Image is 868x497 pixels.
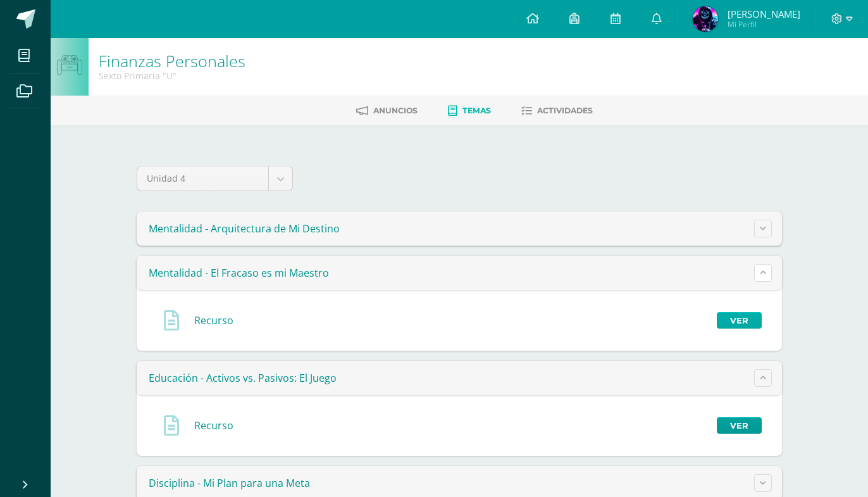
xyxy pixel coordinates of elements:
span: Recurso [194,418,233,432]
summary: Mentalidad - El Fracaso es mi Maestro [137,256,782,290]
h1: Finanzas Personales [99,52,245,70]
div: Sexto Primaria 'U' [99,70,245,82]
a: Anuncios [356,101,418,121]
img: e7155487e159edbf52c52fe3844e83d7.png [693,6,718,32]
span: Disciplina - Mi Plan para una Meta [149,476,310,490]
a: Temas [448,101,491,121]
span: Unidad 4 [147,167,259,191]
img: bot1.png [57,55,82,75]
a: Finanzas Personales [99,50,245,72]
a: Unidad 4 [137,167,292,191]
summary: Mentalidad - Arquitectura de Mi Destino [137,211,782,246]
span: Mentalidad - Arquitectura de Mi Destino [149,222,340,236]
a: Actividades [521,101,593,121]
span: Anuncios [373,106,418,115]
span: Actividades [537,106,593,115]
summary: Educación - Activos vs. Pasivos: El Juego [137,361,782,395]
span: Mi Perfil [728,19,800,30]
a: Ver [717,312,762,329]
span: Mentalidad - El Fracaso es mi Maestro [149,266,329,280]
span: Temas [462,106,491,115]
span: Educación - Activos vs. Pasivos: El Juego [149,371,337,385]
span: Recurso [194,313,233,327]
a: Ver [717,417,762,434]
span: [PERSON_NAME] [728,8,800,20]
